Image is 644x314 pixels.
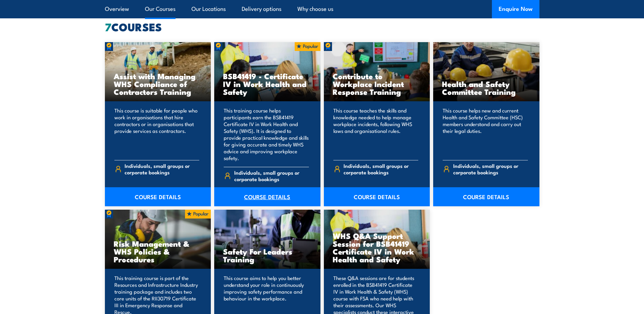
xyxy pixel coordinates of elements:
[324,187,430,206] a: COURSE DETAILS
[442,80,531,95] h3: Health and Safety Committee Training
[333,72,421,95] h3: Contribute to Workplace Incident Response Training
[234,169,309,182] span: Individuals, small groups or corporate bookings
[214,187,320,206] a: COURSE DETAILS
[333,107,419,155] p: This course teaches the skills and knowledge needed to help manage workplace incidents, following...
[125,162,199,175] span: Individuals, small groups or corporate bookings
[344,162,418,175] span: Individuals, small groups or corporate bookings
[223,72,312,95] h3: BSB41419 - Certificate IV in Work Health and Safety
[114,72,202,95] h3: Assist with Managing WHS Compliance of Contractors Training
[105,22,539,31] h2: COURSES
[453,162,528,175] span: Individuals, small groups or corporate bookings
[105,18,111,35] strong: 7
[223,247,312,263] h3: Safety For Leaders Training
[105,187,211,206] a: COURSE DETAILS
[443,107,528,155] p: This course helps new and current Health and Safety Committee (HSC) members understand and carry ...
[333,232,421,263] h3: WHS Q&A Support Session for BSB41419 Certificate IV in Work Health and Safety
[433,187,539,206] a: COURSE DETAILS
[114,107,200,155] p: This course is suitable for people who work in organisations that hire contractors or in organisa...
[224,107,309,161] p: This training course helps participants earn the BSB41419 Certificate IV in Work Health and Safet...
[114,240,202,263] h3: Risk Management & WHS Policies & Procedures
